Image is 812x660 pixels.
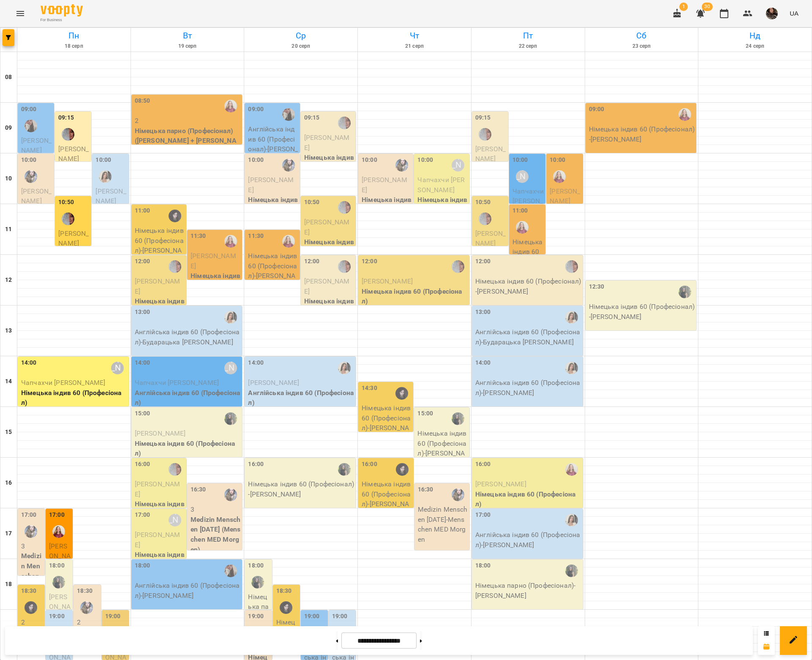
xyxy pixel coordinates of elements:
[224,235,237,248] div: Мокієвець Альона Вікторівна
[224,362,237,374] div: Грабівська Тетяна
[565,260,578,273] img: Гута Оксана Анатоліївна
[135,510,150,520] label: 17:00
[475,378,581,398] p: Англійська індив 60 (Професіонал) - [PERSON_NAME]
[248,176,294,194] span: [PERSON_NAME]
[5,529,12,538] h6: 17
[169,260,181,273] img: Гута Оксана Анатоліївна
[248,460,264,469] label: 16:00
[5,225,12,234] h6: 11
[589,124,695,144] p: Німецька індив 60 (Професіонал) - [PERSON_NAME]
[550,155,565,165] label: 10:00
[135,96,150,106] label: 08:50
[679,3,688,11] span: 1
[191,271,240,301] p: Німецька індив 60 (Професіонал)
[58,229,89,248] span: [PERSON_NAME]
[135,327,241,347] p: Англійська індив 60 (Професіонал) - Бударацька [PERSON_NAME]
[41,17,83,23] span: For Business
[49,542,71,570] span: [PERSON_NAME]
[475,510,491,520] label: 17:00
[191,515,240,554] p: Medizin Menschen [DATE] (Menschen MED Morgen)
[21,510,37,520] label: 17:00
[338,201,351,214] div: Гута Оксана Анатоліївна
[512,237,544,297] p: Німецька індив 60 (Професіонал) - [PERSON_NAME]
[5,275,12,285] h6: 12
[362,479,411,519] p: Німецька індив 60 (Професіонал) - [PERSON_NAME]
[21,586,37,596] label: 18:30
[5,580,12,589] h6: 18
[224,412,237,425] img: Поліщук Анастасія Сергіївна
[362,155,377,165] label: 10:00
[5,174,12,183] h6: 10
[77,586,93,596] label: 18:30
[248,195,298,225] p: Німецька індив 60 (Професіонал)
[396,463,409,476] div: Луцюк Александра Андріївна
[191,252,236,270] span: [PERSON_NAME]
[21,136,52,155] span: [PERSON_NAME]
[52,525,65,538] div: Мокієвець Альона Вікторівна
[565,514,578,526] img: Пустовіт Анастасія Володимирівна
[479,213,491,225] img: Гута Оксана Анатоліївна
[475,327,581,347] p: Англійська індив 60 (Професіонал) - Бударацька [PERSON_NAME]
[475,581,581,600] p: Німецька парно (Професіонал) - [PERSON_NAME]
[338,362,351,374] img: Пустовіт Анастасія Володимирівна
[135,358,150,368] label: 14:00
[362,277,413,285] span: [PERSON_NAME]
[135,460,150,469] label: 16:00
[304,153,354,183] p: Німецька індив 60 (Професіонал)
[111,362,124,374] div: Грабівська Тетяна
[304,198,320,207] label: 10:50
[135,429,186,437] span: [PERSON_NAME]
[49,593,71,621] span: [PERSON_NAME]
[135,409,150,418] label: 15:00
[475,198,491,207] label: 10:50
[21,388,127,408] p: Німецька індив 60 (Професіонал)
[25,601,37,614] div: Луцюк Александра Андріївна
[135,581,241,600] p: Англійська індив 60 (Професіонал) - [PERSON_NAME]
[516,221,529,234] img: Мокієвець Альона Вікторівна
[5,123,12,133] h6: 09
[475,145,506,163] span: [PERSON_NAME]
[338,260,351,273] div: Гута Оксана Анатоліївна
[191,485,206,494] label: 16:30
[678,286,691,298] div: Поліщук Анастасія Сергіївна
[248,379,299,387] span: [PERSON_NAME]
[475,113,491,123] label: 09:15
[766,8,778,19] img: 50c54b37278f070f9d74a627e50a0a9b.jpg
[224,311,237,324] img: Пустовіт Анастасія Володимирівна
[21,155,37,165] label: 10:00
[282,159,295,172] img: Голуб Наталія Олександрівна
[362,403,411,443] p: Німецька індив 60 (Професіонал) - [PERSON_NAME]
[19,42,129,50] h6: 18 серп
[362,286,468,306] p: Німецька індив 60 (Професіонал)
[5,428,12,437] h6: 15
[135,308,150,317] label: 13:00
[224,100,237,112] div: Мокієвець Альона Вікторівна
[282,235,295,248] img: Мокієвець Альона Вікторівна
[135,550,185,580] p: Німецька індив 60 (Професіонал)
[248,155,264,165] label: 10:00
[62,213,74,225] div: Гута Оксана Анатоліївна
[586,42,697,50] h6: 23 серп
[21,541,43,551] p: 3
[52,576,65,589] img: Поліщук Анастасія Сергіївна
[395,387,408,400] div: Луцюк Александра Андріївна
[452,412,464,425] img: Поліщук Анастасія Сергіївна
[248,358,264,368] label: 14:00
[248,561,264,570] label: 18:00
[245,29,356,42] h6: Ср
[417,176,465,194] span: Чапчахчи [PERSON_NAME]
[475,530,581,550] p: Англійська індив 60 (Професіонал) - [PERSON_NAME]
[80,601,93,614] div: Голуб Наталія Олександрівна
[5,73,12,82] h6: 08
[417,428,467,468] p: Німецька індив 60 (Професіонал) - [PERSON_NAME]
[135,206,150,215] label: 11:00
[191,505,240,515] p: 3
[62,128,74,141] div: Гута Оксана Анатоліївна
[589,302,695,322] p: Німецька індив 60 (Професіонал) - [PERSON_NAME]
[58,113,74,123] label: 09:15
